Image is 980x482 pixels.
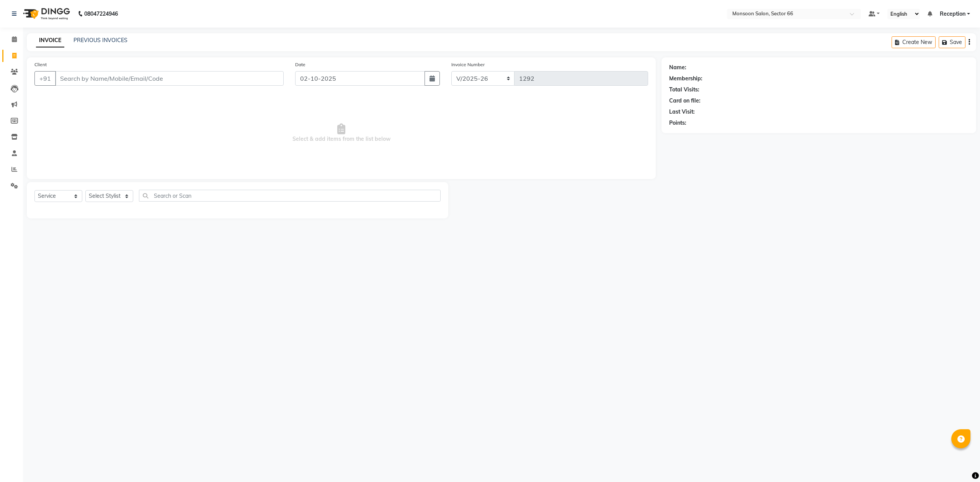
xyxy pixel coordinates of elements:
[669,75,702,83] div: Membership:
[55,71,284,86] input: Search by Name/Mobile/Email/Code
[451,61,485,68] label: Invoice Number
[84,3,118,24] b: 08047224946
[34,95,648,171] span: Select & add items from the list below
[34,71,56,86] button: +91
[892,36,936,48] button: Create New
[669,119,686,127] div: Points:
[669,108,695,116] div: Last Visit:
[669,97,701,105] div: Card on file:
[139,190,441,202] input: Search or Scan
[295,61,305,68] label: Date
[669,86,699,94] div: Total Visits:
[36,34,64,47] a: INVOICE
[73,37,127,44] a: PREVIOUS INVOICES
[948,451,972,474] iframe: chat widget
[669,64,686,72] div: Name:
[939,36,965,48] button: Save
[20,3,72,24] img: logo
[34,61,47,68] label: Client
[940,10,965,18] span: Reception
